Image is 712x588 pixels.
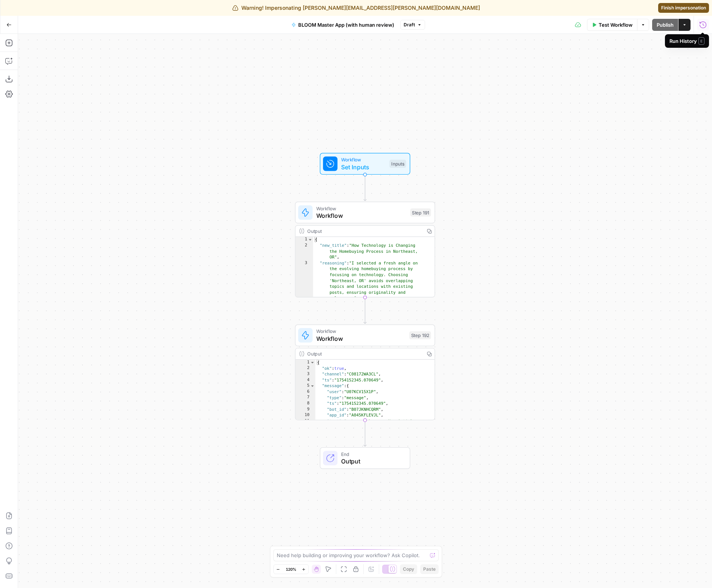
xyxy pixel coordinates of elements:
[404,21,415,28] span: Draft
[341,450,403,457] span: End
[296,371,316,377] div: 3
[587,19,637,31] button: Test Workflow
[403,566,414,573] span: Copy
[658,3,709,13] a: Finish impersonation
[389,160,406,168] div: Inputs
[308,237,313,243] span: Toggle code folding, rows 1 through 6
[296,383,316,389] div: 5
[341,163,386,172] span: Set Inputs
[316,334,406,343] span: Workflow
[296,418,316,477] div: 11
[296,260,313,301] div: 3
[295,153,435,175] div: WorkflowSet InputsInputs
[296,407,316,413] div: 9
[423,566,436,573] span: Paste
[296,377,316,383] div: 4
[296,401,316,407] div: 8
[316,211,407,220] span: Workflow
[296,389,316,395] div: 6
[316,328,406,335] span: Workflow
[400,20,425,30] button: Draft
[400,564,417,574] button: Copy
[310,383,315,389] span: Toggle code folding, rows 5 through 53
[232,4,480,12] div: Warning! Impersonating [PERSON_NAME][EMAIL_ADDRESS][PERSON_NAME][DOMAIN_NAME]
[296,413,316,419] div: 10
[652,19,678,31] button: Publish
[307,350,421,357] div: Output
[296,395,316,401] div: 7
[420,564,439,574] button: Paste
[698,37,704,45] span: E
[316,205,407,212] span: Workflow
[661,5,706,11] span: Finish impersonation
[295,325,435,420] div: WorkflowWorkflowStep 192Output{ "ok":true, "channel":"C08172WA3CL", "ts":"1754152345.070649", "me...
[364,175,366,201] g: Edge from start to step_191
[364,298,366,324] g: Edge from step_191 to step_192
[296,243,313,260] div: 2
[296,360,316,366] div: 1
[599,21,633,29] span: Test Workflow
[310,360,315,366] span: Toggle code folding, rows 1 through 54
[410,208,431,217] div: Step 191
[298,21,394,29] span: BLOOM Master App (with human review)
[669,37,704,45] div: Run History
[341,457,403,466] span: Output
[287,19,399,31] button: BLOOM Master App (with human review)
[286,566,296,572] span: 120%
[307,228,421,235] div: Output
[295,202,435,297] div: WorkflowWorkflowStep 191Output{ "new_title":"How Technology is Changing the Homebuying Process in...
[296,237,313,243] div: 1
[364,420,366,447] g: Edge from step_192 to end
[409,331,431,340] div: Step 192
[295,447,435,469] div: EndOutput
[657,21,674,29] span: Publish
[296,366,316,372] div: 2
[341,156,386,163] span: Workflow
